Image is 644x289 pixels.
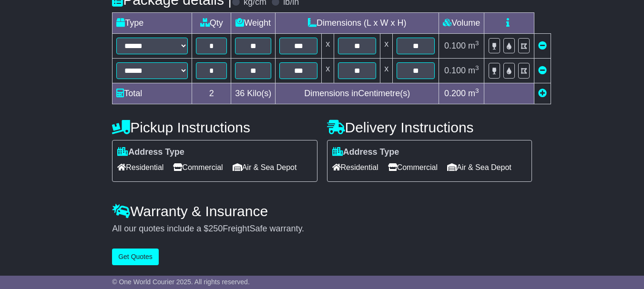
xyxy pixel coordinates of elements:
span: 0.200 [444,89,466,98]
span: Commercial [173,160,223,175]
sup: 3 [475,87,479,94]
td: Total [112,83,192,104]
span: Air & Sea Depot [447,160,511,175]
td: x [322,59,334,83]
a: Add new item [538,89,547,98]
span: Commercial [388,160,438,175]
h4: Delivery Instructions [327,120,532,135]
span: m [468,41,479,50]
sup: 3 [475,64,479,71]
div: All our quotes include a $ FreightSafe warranty. [112,224,532,234]
td: Dimensions in Centimetre(s) [276,83,439,104]
a: Remove this item [538,41,547,50]
span: Residential [332,160,378,175]
td: x [380,59,393,83]
td: Qty [192,13,231,34]
label: Address Type [332,147,399,158]
button: Get Quotes [112,249,159,265]
h4: Pickup Instructions [112,120,317,135]
span: 36 [235,89,245,98]
span: © One World Courier 2025. All rights reserved. [112,278,250,286]
span: 0.100 [444,41,466,50]
td: Kilo(s) [231,83,276,104]
span: 0.100 [444,66,466,75]
td: 2 [192,83,231,104]
a: Remove this item [538,66,547,75]
span: 250 [208,224,223,233]
sup: 3 [475,40,479,47]
span: Residential [117,160,164,175]
span: m [468,89,479,98]
td: Weight [231,13,276,34]
td: x [322,34,334,59]
span: m [468,66,479,75]
td: Dimensions (L x W x H) [276,13,439,34]
span: Air & Sea Depot [233,160,297,175]
td: x [380,34,393,59]
td: Volume [439,13,484,34]
td: Type [112,13,192,34]
label: Address Type [117,147,184,158]
h4: Warranty & Insurance [112,203,532,219]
